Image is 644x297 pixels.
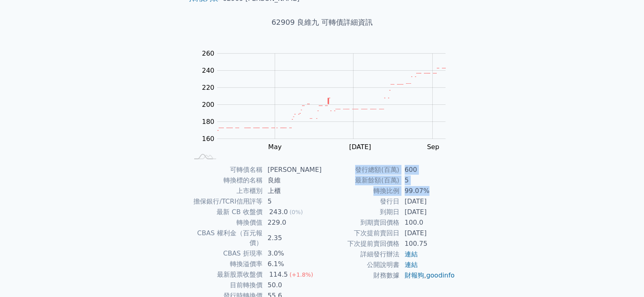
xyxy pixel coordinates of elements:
[263,196,322,207] td: 5
[189,259,263,269] td: 轉換溢價率
[400,207,455,217] td: [DATE]
[322,238,400,249] td: 下次提前賣回價格
[263,165,322,175] td: [PERSON_NAME]
[202,101,215,108] tspan: 200
[427,143,439,151] tspan: Sep
[400,196,455,207] td: [DATE]
[400,186,455,196] td: 99.07%
[400,217,455,228] td: 100.0
[189,228,263,248] td: CBAS 權利金（百元報價）
[349,143,371,151] tspan: [DATE]
[202,135,215,143] tspan: 160
[405,271,424,279] a: 財報狗
[322,217,400,228] td: 到期賣回價格
[202,67,215,74] tspan: 240
[400,238,455,249] td: 100.75
[322,228,400,238] td: 下次提前賣回日
[202,118,215,126] tspan: 180
[202,50,215,57] tspan: 260
[268,270,290,280] div: 114.5
[189,217,263,228] td: 轉換價值
[263,259,322,269] td: 6.1%
[289,209,303,215] span: (0%)
[322,249,400,260] td: 詳細發行辦法
[400,165,455,175] td: 600
[189,248,263,259] td: CBAS 折現率
[268,207,290,217] div: 243.0
[268,143,282,151] tspan: May
[263,217,322,228] td: 229.0
[405,261,418,269] a: 連結
[189,207,263,217] td: 最新 CB 收盤價
[322,165,400,175] td: 發行總額(百萬)
[263,228,322,248] td: 2.35
[322,196,400,207] td: 發行日
[189,280,263,290] td: 目前轉換價
[603,258,644,297] iframe: Chat Widget
[400,175,455,186] td: 5
[263,175,322,186] td: 良維
[322,270,400,281] td: 財務數據
[179,17,465,28] h1: 62909 良維九 可轉債詳細資訊
[263,280,322,290] td: 50.0
[263,186,322,196] td: 上櫃
[322,207,400,217] td: 到期日
[289,271,313,278] span: (+1.8%)
[603,258,644,297] div: 聊天小工具
[189,186,263,196] td: 上市櫃別
[322,175,400,186] td: 最新餘額(百萬)
[322,186,400,196] td: 轉換比例
[400,228,455,238] td: [DATE]
[189,196,263,207] td: 擔保銀行/TCRI信用評等
[400,270,455,281] td: ,
[189,175,263,186] td: 轉換標的名稱
[426,271,455,279] a: goodinfo
[263,248,322,259] td: 3.0%
[189,269,263,280] td: 最新股票收盤價
[202,84,215,91] tspan: 220
[322,260,400,270] td: 公開說明書
[198,50,458,167] g: Chart
[189,165,263,175] td: 可轉債名稱
[405,250,418,258] a: 連結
